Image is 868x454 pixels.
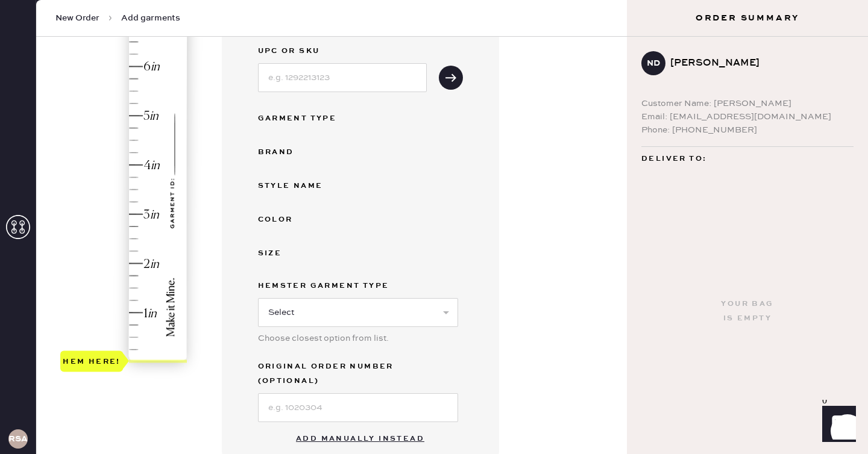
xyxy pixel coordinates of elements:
[258,63,427,92] input: e.g. 1292213123
[811,400,863,452] iframe: Front Chat
[258,279,458,293] label: Hemster Garment Type
[258,145,354,160] div: Brand
[121,12,180,24] span: Add garments
[670,56,844,70] div: [PERSON_NAME]
[63,354,121,368] div: Hem here!
[721,297,773,326] div: Your bag is empty
[258,44,427,58] label: UPC or SKU
[641,152,706,166] span: Deliver to:
[641,166,854,196] div: [STREET_ADDRESS] [GEOGRAPHIC_DATA] , WA 98105
[258,246,354,261] div: Size
[258,359,458,388] label: Original Order Number (Optional)
[258,111,354,126] div: Garment Type
[289,427,432,451] button: Add manually instead
[258,179,354,193] div: Style name
[8,435,28,443] h3: RSA
[647,59,660,67] h3: ND
[641,123,854,137] div: Phone: [PHONE_NUMBER]
[641,110,854,123] div: Email: [EMAIL_ADDRESS][DOMAIN_NAME]
[258,213,354,227] div: Color
[627,12,868,24] h3: Order Summary
[258,393,458,422] input: e.g. 1020304
[55,12,99,24] span: New Order
[641,97,854,110] div: Customer Name: [PERSON_NAME]
[258,332,458,345] div: Choose closest option from list.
